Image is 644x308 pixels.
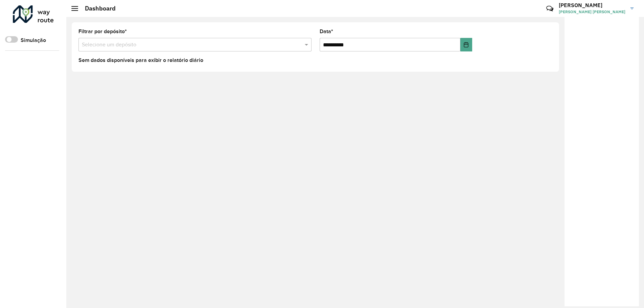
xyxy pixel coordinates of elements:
[320,27,333,36] label: Data
[543,1,557,16] a: Contato Rápido
[78,56,203,64] label: Sem dados disponíveis para exibir o relatório diário
[460,38,472,51] button: Choose Date
[78,27,127,36] label: Filtrar por depósito
[559,9,625,15] span: [PERSON_NAME] [PERSON_NAME]
[21,36,46,44] label: Simulação
[78,5,116,12] h2: Dashboard
[559,2,625,8] h3: [PERSON_NAME]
